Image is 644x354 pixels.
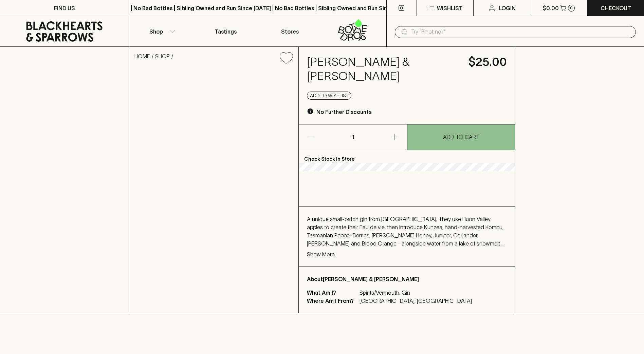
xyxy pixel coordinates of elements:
[307,289,358,297] p: What Am I?
[360,289,472,297] p: Spirits/Vermouth, Gin
[129,70,298,313] img: 18806.png
[307,55,460,83] h4: [PERSON_NAME] & [PERSON_NAME]
[155,53,170,59] a: SHOP
[570,6,573,10] p: 0
[129,16,193,46] button: Shop
[307,250,335,258] p: Show More
[307,92,351,100] button: Add to wishlist
[307,216,506,271] span: A unique small-batch gin from [GEOGRAPHIC_DATA]. They use Huon Valley apples to create their Eau ...
[468,55,507,69] h4: $25.00
[345,124,361,150] p: 1
[307,275,507,283] p: About [PERSON_NAME] & [PERSON_NAME]
[134,53,150,59] a: HOME
[316,108,371,116] p: No Further Discounts
[149,27,163,36] p: Shop
[499,4,516,12] p: Login
[542,4,559,12] p: $0.00
[258,16,322,46] a: Stores
[601,4,631,12] p: Checkout
[277,50,296,67] button: Add to wishlist
[411,26,630,37] input: Try "Pinot noir"
[299,150,515,163] p: Check Stock In Store
[360,297,472,305] p: [GEOGRAPHIC_DATA], [GEOGRAPHIC_DATA]
[281,27,299,36] p: Stores
[215,27,237,36] p: Tastings
[407,124,515,150] button: ADD TO CART
[307,297,358,305] p: Where Am I From?
[443,133,479,141] p: ADD TO CART
[194,16,258,46] a: Tastings
[437,4,463,12] p: Wishlist
[54,4,75,12] p: FIND US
